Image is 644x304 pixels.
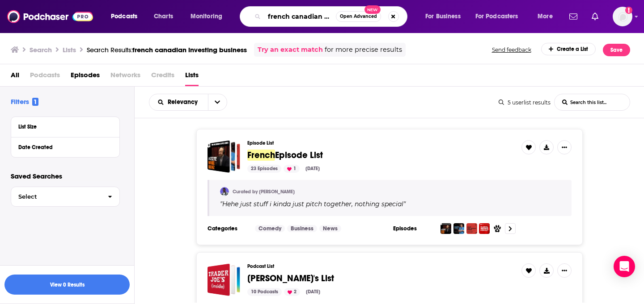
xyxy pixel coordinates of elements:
button: Select [11,187,120,207]
button: View 0 Results [4,275,130,295]
button: Show More Button [539,140,554,154]
span: Logged in as WeberCanada [613,7,632,26]
span: [PERSON_NAME]'s List [247,273,334,284]
a: All [11,68,19,86]
div: 10 Podcasts [247,288,282,296]
a: Try an exact match [258,45,323,55]
div: 2 [284,288,300,296]
span: New [364,5,381,14]
span: french canadian investing business [132,46,247,54]
span: Charts [154,10,173,23]
button: Save [603,44,630,56]
button: Send feedback [489,43,534,57]
span: " " [220,200,406,208]
div: 23 Episodes [247,165,281,173]
button: Show More Button [557,263,572,278]
span: Relevancy [168,99,201,105]
div: Search podcasts, credits, & more... [248,6,416,27]
span: Credits [151,68,174,86]
span: For Podcasters [475,10,518,23]
button: Open AdvancedNew [336,11,381,22]
p: Saved Searches [11,172,120,180]
img: the [492,223,503,234]
img: The Semi-Recent History of Exercise [466,223,477,234]
img: User Profile [613,7,632,26]
a: FrenchEpisode List [247,150,323,160]
a: Search Results:french canadian investing business [87,46,247,54]
a: Curated by [PERSON_NAME] [233,189,295,195]
a: French Episode List [208,140,240,173]
button: open menu [149,99,208,105]
div: [DATE] [302,288,324,296]
a: Show notifications dropdown [566,9,581,24]
span: More [538,10,553,23]
button: open menu [105,9,149,24]
div: 1 [284,165,300,173]
img: Podchaser - Follow, Share and Rate Podcasts [7,8,93,25]
h3: Podcast List [247,263,514,269]
button: Show profile menu [613,7,632,26]
button: List Size [18,121,112,132]
a: [PERSON_NAME]'s List [247,274,334,283]
h3: Search [30,46,52,54]
span: for more precise results [325,45,402,55]
div: Open Intercom Messenger [614,256,635,277]
div: List Size [18,124,106,130]
button: Date Created [18,141,112,152]
h3: Lists [63,46,76,54]
a: Business [287,225,317,232]
h2: Filters [11,97,38,106]
h3: Episode List [247,140,514,146]
span: Podcasts [111,10,137,23]
span: 1 [32,98,38,106]
img: Stuff You Should Know [453,223,464,234]
button: open menu [184,9,234,24]
div: Date Created [18,144,106,150]
span: French [247,150,275,161]
span: Select [11,194,101,200]
img: US Presidential Election - your questions answered [479,223,490,234]
span: Hehe just stuff i kinda just pitch together, nothing special [222,200,403,208]
a: Show notifications dropdown [588,9,602,24]
a: Darryl's List [208,263,240,296]
h2: Choose List sort [149,94,227,111]
button: open menu [470,9,531,24]
a: Comedy [255,225,285,232]
input: Search podcasts, credits, & more... [264,9,336,24]
span: Podcasts [30,68,60,86]
span: Open Advanced [340,14,377,19]
a: Charts [148,9,178,24]
div: [DATE] [302,165,323,173]
span: Networks [110,68,140,86]
button: open menu [419,9,472,24]
div: 5 userlist results [499,99,551,106]
button: open menu [531,9,564,24]
div: Search Results: [87,46,247,54]
a: News [319,225,341,232]
img: French_thekid [220,187,229,196]
span: For Business [425,10,461,23]
button: open menu [208,94,227,110]
a: Lists [185,68,199,86]
span: Monitoring [191,10,222,23]
svg: Add a profile image [625,7,632,14]
button: Show More Button [557,140,572,154]
h3: Categories [208,225,248,232]
div: Create a List [541,43,596,55]
span: Episode List [275,150,323,161]
a: Episodes [71,68,100,86]
h3: Episodes [393,225,433,232]
img: #2272 - Mike Benz [441,223,451,234]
